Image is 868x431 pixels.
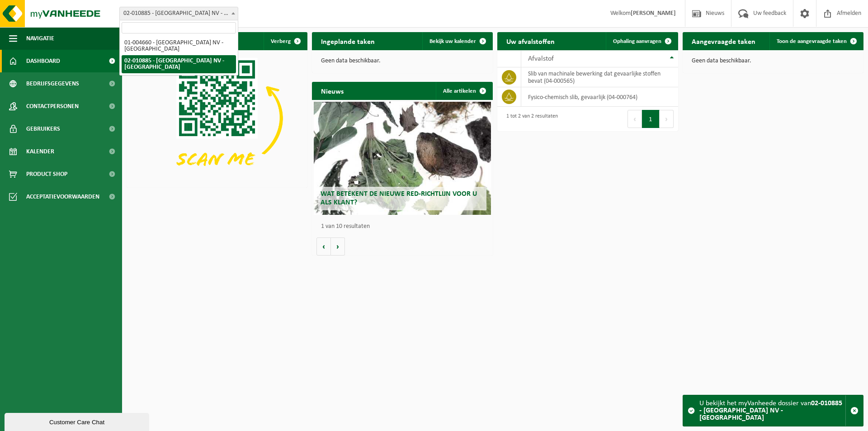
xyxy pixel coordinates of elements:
span: Afvalstof [528,55,554,62]
span: Wat betekent de nieuwe RED-richtlijn voor u als klant? [321,190,477,206]
h2: Aangevraagde taken [683,32,764,50]
button: Next [660,110,674,128]
span: Toon de aangevraagde taken [777,38,847,44]
strong: 02-010885 - [GEOGRAPHIC_DATA] NV - [GEOGRAPHIC_DATA] [699,400,842,422]
a: Alle artikelen [436,82,492,100]
h2: Ingeplande taken [312,32,384,50]
div: 1 tot 2 van 2 resultaten [502,109,558,129]
span: 02-010885 - DRUMDRUM NV - RUMBEKE [120,7,238,20]
button: Volgende [331,237,345,256]
button: Previous [627,110,642,128]
span: Bekijk uw kalender [429,38,476,44]
a: Ophaling aanvragen [606,32,677,50]
button: 1 [642,110,660,128]
p: 1 van 10 resultaten [321,223,488,230]
p: Geen data beschikbaar. [321,58,484,64]
span: Product Shop [26,163,67,185]
li: 02-010885 - [GEOGRAPHIC_DATA] NV - [GEOGRAPHIC_DATA] [122,55,236,73]
a: Bekijk uw kalender [422,32,492,50]
a: Wat betekent de nieuwe RED-richtlijn voor u als klant? [314,102,491,215]
button: Vorige [316,237,331,256]
span: Bedrijfsgegevens [26,72,79,95]
p: Geen data beschikbaar. [692,58,854,64]
span: 02-010885 - DRUMDRUM NV - RUMBEKE [119,7,238,20]
div: U bekijkt het myVanheede dossier van [699,395,845,426]
span: Ophaling aanvragen [613,38,661,44]
h2: Nieuws [312,82,353,99]
h2: Uw afvalstoffen [497,32,564,50]
a: Toon de aangevraagde taken [769,32,863,50]
span: Kalender [26,140,54,163]
span: Contactpersonen [26,95,79,118]
li: 01-004660 - [GEOGRAPHIC_DATA] NV - [GEOGRAPHIC_DATA] [122,37,236,55]
iframe: chat widget [5,411,151,431]
td: slib van machinale bewerking dat gevaarlijke stoffen bevat (04-000565) [521,67,678,87]
span: Gebruikers [26,118,60,140]
span: Acceptatievoorwaarden [26,185,99,208]
span: Verberg [271,38,291,44]
strong: [PERSON_NAME] [631,10,676,17]
button: Verberg [264,32,307,50]
span: Navigatie [26,27,54,50]
span: Dashboard [26,50,60,72]
img: Download de VHEPlus App [127,50,307,186]
td: fysico-chemisch slib, gevaarlijk (04-000764) [521,87,678,107]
